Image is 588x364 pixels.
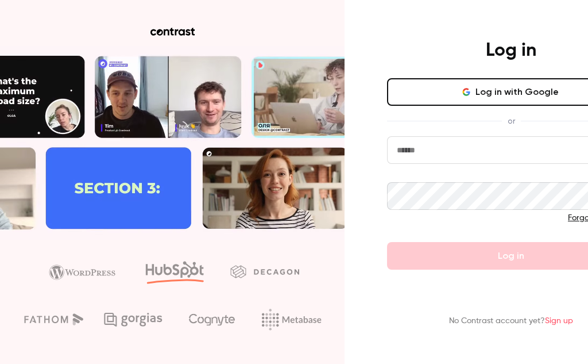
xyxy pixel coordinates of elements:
[545,317,573,325] a: Sign up
[502,115,521,127] span: or
[486,39,536,62] h4: Log in
[449,315,573,327] p: No Contrast account yet?
[230,265,299,278] img: decagon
